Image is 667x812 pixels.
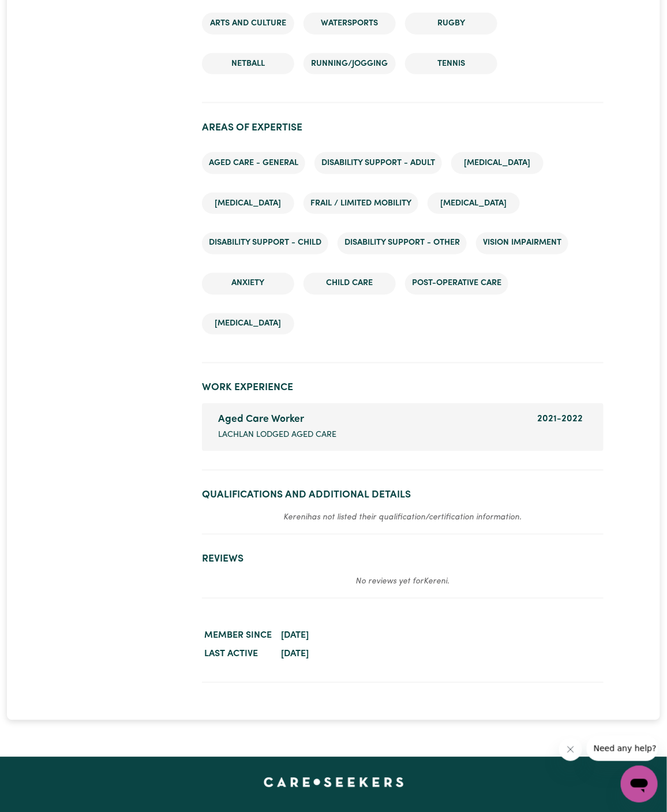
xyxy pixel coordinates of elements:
em: Kereni has not listed their qualification/certification information. [284,514,522,522]
li: [MEDICAL_DATA] [202,313,294,335]
li: Disability support - Other [338,233,467,255]
iframe: Message from company [587,736,658,761]
h2: Areas of Expertise [202,122,604,134]
li: Disability support - Adult [314,152,442,174]
h2: Qualifications and Additional Details [202,489,604,502]
iframe: Close message [559,738,582,761]
li: Child care [303,273,396,295]
span: 2021 - 2022 [537,415,583,424]
li: Netball [202,53,294,75]
li: Rugby [405,13,497,35]
iframe: Button to launch messaging window [621,766,658,803]
li: Tennis [405,53,497,75]
h2: Work Experience [202,382,604,394]
dt: Last active [202,645,274,664]
a: Careseekers home page [264,778,404,787]
li: [MEDICAL_DATA] [451,152,544,174]
li: Aged care - General [202,152,305,174]
div: Aged Care Worker [218,413,523,428]
li: Anxiety [202,273,294,295]
span: Lachlan Lodged Aged Care [218,429,336,442]
li: Arts and Culture [202,13,294,35]
em: No reviews yet for Kereni . [356,578,450,586]
li: Post-operative care [405,273,508,295]
li: Vision impairment [476,233,568,255]
dt: Member since [202,627,274,645]
li: Watersports [303,13,396,35]
li: Frail / limited mobility [303,193,418,215]
li: Running/Jogging [303,53,396,75]
li: [MEDICAL_DATA] [202,193,294,215]
h2: Reviews [202,553,604,566]
time: [DATE] [281,631,309,641]
time: [DATE] [281,650,309,659]
li: [MEDICAL_DATA] [428,193,520,215]
li: Disability support - Child [202,233,328,255]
